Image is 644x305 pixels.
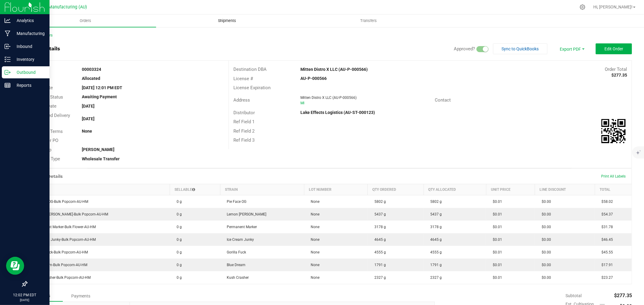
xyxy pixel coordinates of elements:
strong: [PERSON_NAME] [82,147,114,152]
span: Kush Crasher-Bulk Popcorn-AU-HM [31,275,91,280]
iframe: Resource center [6,257,24,275]
span: Ref Field 3 [233,137,255,143]
span: 4645 g [371,237,386,242]
span: Subtotal [566,293,582,298]
span: $58.02 [599,200,613,204]
p: Analytics [11,17,47,24]
span: Lemon [PERSON_NAME]-Bulk Popcorn-AU-HM [31,212,108,216]
strong: 00003324 [82,67,101,72]
span: Ice Cream Junky-Bulk Popcorn-AU-HM [31,237,96,242]
span: $0.00 [539,250,551,254]
span: Shipments [210,18,244,24]
span: $0.00 [539,225,551,229]
span: $54.37 [599,212,613,216]
strong: [DATE] [82,104,95,108]
strong: Awaiting Payment [82,94,117,99]
span: $0.01 [490,200,502,204]
span: 4645 g [427,237,442,242]
inline-svg: Outbound [5,69,11,75]
span: None [308,200,319,204]
th: Qty Allocated [424,184,486,195]
span: $45.55 [599,250,613,254]
span: Permanent Marker-Bulk Flower-AU-HM [31,225,96,229]
span: 5437 g [427,212,442,216]
span: Permanent Marker [224,225,257,229]
span: License # [233,76,253,81]
strong: [DATE] [82,116,95,121]
strong: Mitten Distro X LLC (AU-P-000566) [300,67,368,72]
span: $0.01 [490,275,502,280]
span: $0.01 [490,237,502,242]
strong: Allocated [82,76,100,81]
span: Pie Face OG-Bulk Popcorn-AU-HM [31,200,88,204]
th: Qty Ordered [368,184,424,195]
span: License Expiration [233,85,271,90]
img: Scan me! [601,119,626,143]
button: Edit Order [596,43,632,54]
p: Reports [11,82,47,89]
span: $0.01 [490,212,502,216]
th: Lot Number [304,184,368,195]
span: 3178 g [371,225,386,229]
strong: $277.35 [611,73,627,77]
div: Payments [63,291,99,301]
p: Outbound [11,69,47,76]
span: $0.00 [539,237,551,242]
span: Mitten Distro X LLC (AU-P-000566) [300,96,357,100]
th: Sellable [170,184,220,195]
span: Distributor [233,110,255,115]
p: Inbound [11,43,47,50]
span: None [308,237,319,242]
span: $277.35 [614,293,632,298]
a: Transfers [298,14,439,27]
span: Hi, [PERSON_NAME]! [593,5,633,9]
span: None [308,275,319,280]
span: None [308,263,319,267]
strong: AU-P-000566 [300,76,327,81]
strong: [DATE] 12:01 PM EDT [82,85,122,90]
span: 2327 g [427,275,442,280]
li: Export PDF [553,43,590,54]
qrcode: 00003324 [601,119,626,143]
div: Manage settings [579,4,586,10]
span: Orders [72,18,99,24]
span: 5802 g [427,200,442,204]
span: 0 g [174,237,182,242]
span: 4555 g [427,250,442,254]
span: Kush Crasher [224,275,249,280]
p: 12:02 PM EDT [3,292,47,298]
span: None [308,212,319,216]
span: 1791 g [427,263,442,267]
a: Orders [14,14,156,27]
span: $17.91 [599,263,613,267]
th: Item [27,184,170,195]
span: Pie Face OG [224,200,246,204]
span: Gorilla Fuck [224,250,246,254]
span: $46.45 [599,237,613,242]
span: Gorilla Fuck-Bulk Popcorn-AU-HM [31,250,88,254]
span: 3178 g [427,225,442,229]
span: Print All Labels [601,174,626,178]
span: Order Total [605,67,627,72]
span: 5802 g [371,200,386,204]
span: Approved? [454,46,475,52]
th: Line Discount [535,184,595,195]
span: 2327 g [371,275,386,280]
span: Edit Order [604,46,623,51]
span: 0 g [174,225,182,229]
p: Inventory [11,56,47,63]
inline-svg: Analytics [5,17,11,24]
inline-svg: Inbound [5,43,11,49]
span: $0.00 [539,275,551,280]
span: Address [233,97,250,103]
span: $23.27 [599,275,613,280]
inline-svg: Inventory [5,56,11,62]
span: 5437 g [371,212,386,216]
button: Sync to QuickBooks [493,43,547,54]
span: None [308,250,319,254]
p: Manufacturing [11,30,47,37]
span: 1791 g [371,263,386,267]
span: Ice Cream Junky [224,237,254,242]
strong: Lake Effects Logistics (AU-ST-000123) [300,110,375,115]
